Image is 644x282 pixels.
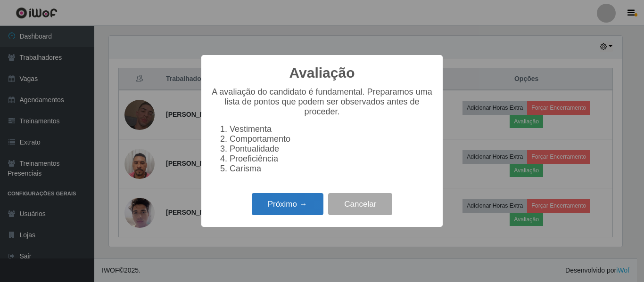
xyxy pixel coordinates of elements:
button: Cancelar [328,193,392,215]
p: A avaliação do candidato é fundamental. Preparamos uma lista de pontos que podem ser observados a... [211,87,433,117]
button: Próximo → [252,193,323,215]
li: Pontualidade [230,144,433,154]
li: Proeficiência [230,154,433,164]
li: Vestimenta [230,124,433,134]
li: Carisma [230,164,433,174]
h2: Avaliação [289,64,355,81]
li: Comportamento [230,134,433,144]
